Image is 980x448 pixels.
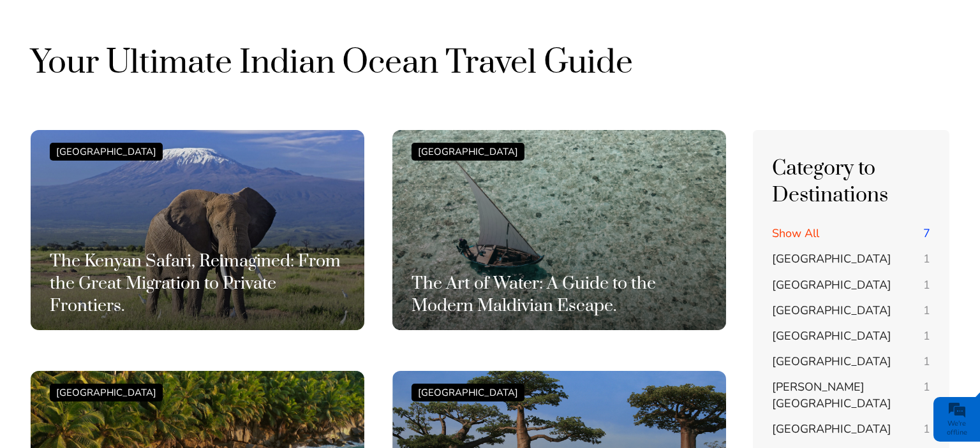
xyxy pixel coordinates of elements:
[31,130,364,343] a: [GEOGRAPHIC_DATA] The Kenyan Safari, Reimagined: From the Great Migration to Private Frontiers.
[31,41,949,84] h1: Your Ultimate Indian Ocean Travel Guide
[772,421,930,437] a: [GEOGRAPHIC_DATA] 1
[772,155,930,209] h4: Category to Destinations
[772,354,891,369] span: [GEOGRAPHIC_DATA]
[772,226,819,241] span: Show All
[923,421,930,437] span: 1
[923,379,930,395] span: 1
[923,303,930,319] span: 1
[772,328,930,344] a: [GEOGRAPHIC_DATA] 1
[50,143,163,161] div: [GEOGRAPHIC_DATA]
[772,328,891,343] span: [GEOGRAPHIC_DATA]
[772,303,930,319] a: [GEOGRAPHIC_DATA] 1
[772,379,930,411] a: [PERSON_NAME][GEOGRAPHIC_DATA] 1
[923,354,930,370] span: 1
[412,143,524,161] div: [GEOGRAPHIC_DATA]
[923,251,930,267] span: 1
[923,277,930,293] span: 1
[772,226,930,242] a: Show All 7
[772,251,930,267] a: [GEOGRAPHIC_DATA] 1
[772,421,891,437] span: [GEOGRAPHIC_DATA]
[772,354,930,370] a: [GEOGRAPHIC_DATA] 1
[392,130,726,343] a: [GEOGRAPHIC_DATA] The Art of Water: A Guide to the Modern Maldivian Escape.
[772,303,891,318] span: [GEOGRAPHIC_DATA]
[412,273,707,317] h3: The Art of Water: A Guide to the Modern Maldivian Escape.
[412,384,524,401] div: [GEOGRAPHIC_DATA]
[772,277,891,293] span: [GEOGRAPHIC_DATA]
[50,250,345,317] h3: The Kenyan Safari, Reimagined: From the Great Migration to Private Frontiers.
[772,379,891,410] span: [PERSON_NAME][GEOGRAPHIC_DATA]
[923,328,930,344] span: 1
[50,384,163,401] div: [GEOGRAPHIC_DATA]
[772,251,891,266] span: [GEOGRAPHIC_DATA]
[923,226,930,242] span: 7
[772,277,930,293] a: [GEOGRAPHIC_DATA] 1
[937,419,977,437] div: We're offline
